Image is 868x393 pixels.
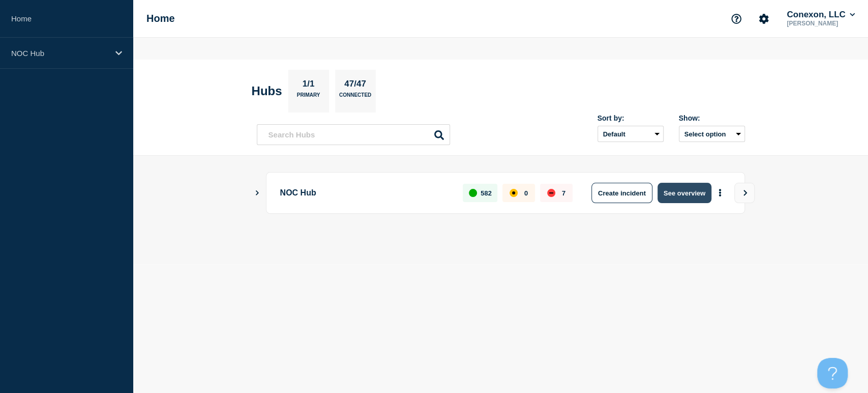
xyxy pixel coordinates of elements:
div: affected [510,189,518,197]
p: 7 [562,189,565,197]
button: Create incident [591,183,652,203]
button: Show Connected Hubs [255,189,260,197]
button: See overview [657,183,711,203]
button: View [734,183,755,203]
select: Sort by [597,126,664,142]
p: NOC Hub [11,49,109,58]
button: More actions [713,184,727,203]
p: Connected [339,92,371,103]
button: Conexon, LLC [785,10,857,20]
div: Show: [679,114,745,122]
p: 0 [524,189,528,197]
button: Select option [679,126,745,142]
p: NOC Hub [280,183,452,203]
p: 1/1 [298,79,318,92]
iframe: Help Scout Beacon - Open [817,358,848,388]
div: down [547,189,555,197]
div: up [469,189,477,197]
input: Search Hubs [257,124,450,145]
button: Account settings [753,8,774,30]
h2: Hubs [252,84,282,98]
p: Primary [297,92,320,103]
button: Support [726,8,747,30]
div: Sort by: [597,114,664,122]
p: 582 [481,189,492,197]
h1: Home [146,13,175,24]
p: [PERSON_NAME] [785,20,857,27]
p: 47/47 [341,79,370,92]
